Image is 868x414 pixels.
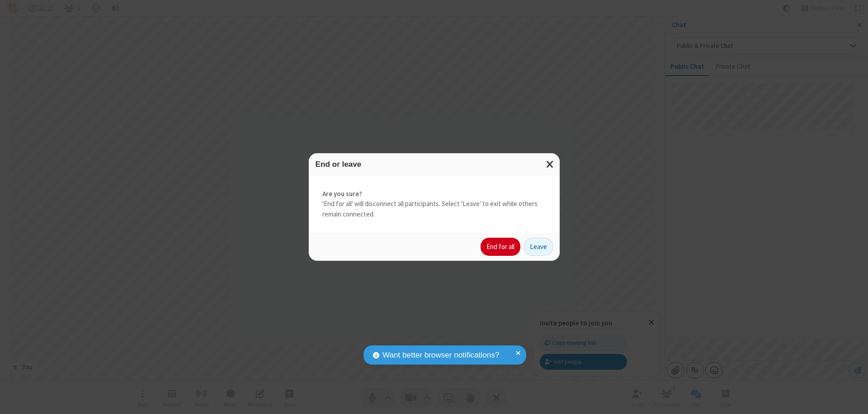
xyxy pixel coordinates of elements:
button: Close modal [541,153,560,175]
button: Leave [524,238,553,256]
span: Want better browser notifications? [382,349,499,361]
h3: End or leave [316,160,553,169]
div: 'End for all' will disconnect all participants. Select 'Leave' to exit while others remain connec... [309,175,560,233]
strong: Are you sure? [322,189,546,199]
button: End for all [481,238,520,256]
